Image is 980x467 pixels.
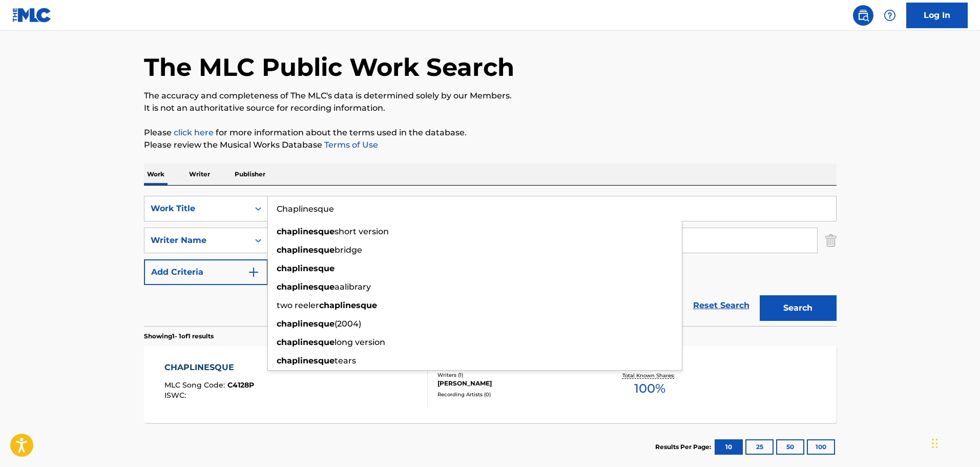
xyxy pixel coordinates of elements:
strong: chaplinesque [277,356,335,366]
span: long version [335,337,385,347]
img: MLC Logo [12,8,52,23]
button: Add Criteria [144,259,268,285]
p: Total Known Shares: [622,372,677,379]
span: (2004) [335,319,361,329]
a: Log In [906,3,968,28]
a: CHAPLINESQUEMLC Song Code:C4128PISWC:Writers (1)[PERSON_NAME]Recording Artists (0)Total Known Sha... [144,346,837,423]
div: Recording Artists ( 0 ) [437,391,592,398]
span: tears [335,356,356,366]
p: Work [144,164,168,185]
strong: chaplinesque [277,227,335,236]
span: aalibrary [335,282,371,292]
a: Terms of Use [322,140,378,150]
h1: The MLC Public Work Search [144,52,514,83]
img: Delete Criterion [825,228,837,253]
p: Publisher [232,164,268,185]
p: The accuracy and completeness of The MLC's data is determined solely by our Members. [144,90,837,102]
div: Help [880,5,900,26]
img: help [884,9,896,22]
p: Please for more information about the terms used in the database. [144,127,837,139]
button: 25 [745,439,774,455]
strong: chaplinesque [277,263,335,273]
span: C4128P [227,380,254,390]
p: Writer [186,164,213,185]
button: 10 [715,439,743,455]
div: [PERSON_NAME] [437,379,592,388]
div: CHAPLINESQUE [164,361,254,374]
p: Results Per Page: [655,442,714,452]
span: bridge [335,245,362,255]
a: Reset Search [688,294,755,317]
button: 50 [776,439,804,455]
form: Search Form [144,196,837,326]
div: Work Title [151,202,243,215]
p: It is not an authoritative source for recording information. [144,102,837,114]
strong: chaplinesque [277,282,335,292]
button: 100 [807,439,835,455]
img: search [857,9,869,22]
strong: chaplinesque [277,245,335,255]
div: Drag [932,428,938,459]
span: two reeler [277,300,319,310]
span: 100 % [634,379,665,398]
a: click here [174,128,214,137]
button: Search [760,295,837,321]
span: short version [335,227,389,236]
span: ISWC : [164,391,189,400]
iframe: Chat Widget [929,418,980,467]
img: 9d2ae6d4665cec9f34b9.svg [247,266,260,278]
strong: chaplinesque [319,300,377,310]
p: Please review the Musical Works Database [144,139,837,151]
p: Showing 1 - 1 of 1 results [144,332,214,341]
a: Public Search [853,5,873,26]
span: MLC Song Code : [164,380,227,390]
div: Writers ( 1 ) [437,371,592,379]
div: Writer Name [151,234,243,247]
strong: chaplinesque [277,319,335,329]
strong: chaplinesque [277,337,335,347]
